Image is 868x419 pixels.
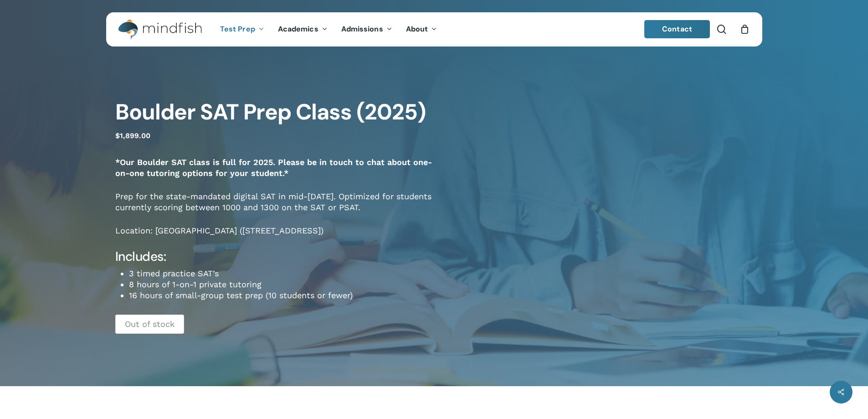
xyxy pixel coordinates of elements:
p: Location: [GEOGRAPHIC_DATA] ([STREET_ADDRESS]) [115,225,434,248]
p: Prep for the state-mandated digital SAT in mid-[DATE]. Optimized for students currently scoring b... [115,191,434,225]
a: Test Prep [213,26,271,33]
span: About [406,24,428,34]
li: 16 hours of small-group test prep (10 students or fewer) [129,290,434,301]
bdi: 1,899.00 [115,131,150,140]
header: Main Menu [106,12,762,47]
h1: Boulder SAT Prep Class (2025) [115,99,434,125]
a: Admissions [334,26,399,33]
strong: *Our Boulder SAT class is full for 2025. Please be in touch to chat about one-on-one tutoring opt... [115,157,432,178]
span: Contact [662,24,692,34]
li: 3 timed practice SAT’s [129,268,434,279]
a: Academics [271,26,334,33]
span: Admissions [341,24,383,34]
li: 8 hours of 1-on-1 private tutoring [129,279,434,290]
h4: Includes: [115,248,434,265]
span: Academics [278,24,318,34]
a: About [399,26,444,33]
span: Test Prep [220,24,255,34]
p: Out of stock [115,315,184,334]
a: Contact [644,20,710,38]
span: $ [115,131,120,140]
nav: Main Menu [213,12,444,47]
